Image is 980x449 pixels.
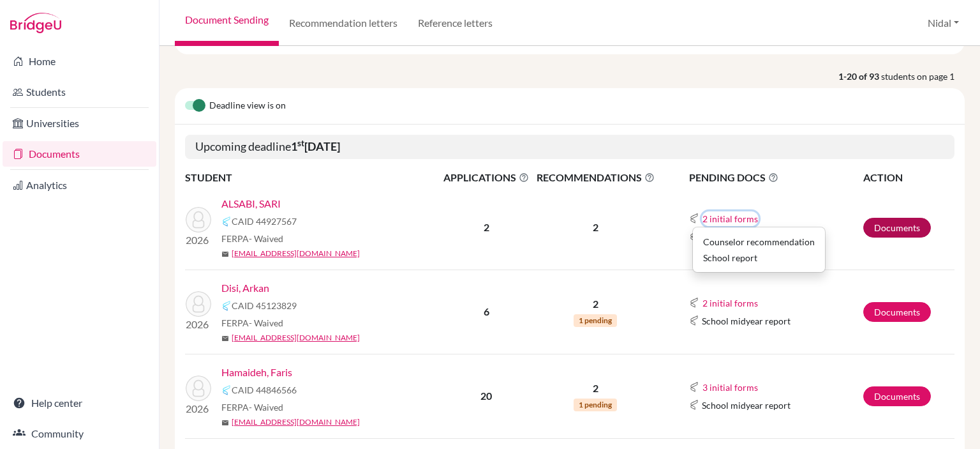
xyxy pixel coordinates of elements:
[922,11,965,35] button: Nidal
[186,317,211,332] p: 2026
[702,314,791,328] span: School midyear report
[881,70,965,83] span: students on page 1
[3,421,156,446] a: Community
[3,49,156,74] a: Home
[10,13,61,33] img: Bridge-U
[533,220,658,235] p: 2
[863,302,931,322] a: Documents
[3,79,156,105] a: Students
[185,169,440,186] th: STUDENT
[221,250,229,258] span: mail
[863,169,954,186] th: ACTION
[3,390,156,416] a: Help center
[689,298,699,308] img: Common App logo
[221,232,283,245] span: FERPA
[221,316,283,330] span: FERPA
[692,227,826,273] div: 2 initial forms
[574,314,617,327] span: 1 pending
[221,196,281,211] a: ALSABI, SARI
[186,232,211,248] p: 2026
[209,98,286,114] span: Deadline view is on
[249,317,283,328] span: - Waived
[232,215,297,228] span: CAID 44927567
[232,299,297,312] span: CAID 45123829
[533,381,658,396] p: 2
[703,235,815,248] div: Counselor recommendation
[703,251,815,264] div: School report
[689,170,862,185] span: PENDING DOCS
[297,138,304,148] sup: st
[702,296,759,310] button: 2 initial forms
[221,280,269,296] a: Disi, Arkan
[863,386,931,406] a: Documents
[221,365,292,380] a: Hamaideh, Faris
[221,385,232,395] img: Common App logo
[221,335,229,342] span: mail
[249,402,283,413] span: - Waived
[838,70,881,83] strong: 1-20 of 93
[863,218,931,238] a: Documents
[186,376,211,401] img: Hamaideh, Faris
[3,141,156,167] a: Documents
[232,332,360,344] a: [EMAIL_ADDRESS][DOMAIN_NAME]
[232,248,360,259] a: [EMAIL_ADDRESS][DOMAIN_NAME]
[3,110,156,136] a: Universities
[689,400,699,410] img: Common App logo
[702,399,791,412] span: School midyear report
[533,170,658,185] span: RECOMMENDATIONS
[185,135,954,159] h5: Upcoming deadline
[3,172,156,198] a: Analytics
[689,382,699,392] img: Common App logo
[221,217,232,227] img: Common App logo
[221,400,283,414] span: FERPA
[702,211,759,226] button: 2 initial forms
[484,305,489,317] b: 6
[702,380,759,395] button: 3 initial forms
[221,419,229,427] span: mail
[186,401,211,416] p: 2026
[186,207,211,232] img: ALSABI, SARI
[249,233,283,244] span: - Waived
[689,213,699,224] img: Common App logo
[574,399,617,411] span: 1 pending
[441,170,531,185] span: APPLICATIONS
[533,296,658,312] p: 2
[186,291,211,317] img: Disi, Arkan
[484,221,489,233] b: 2
[232,416,360,428] a: [EMAIL_ADDRESS][DOMAIN_NAME]
[689,231,699,241] img: Common App logo
[232,383,297,397] span: CAID 44846566
[291,139,340,153] b: 1 [DATE]
[689,316,699,326] img: Common App logo
[221,301,232,311] img: Common App logo
[480,390,492,402] b: 20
